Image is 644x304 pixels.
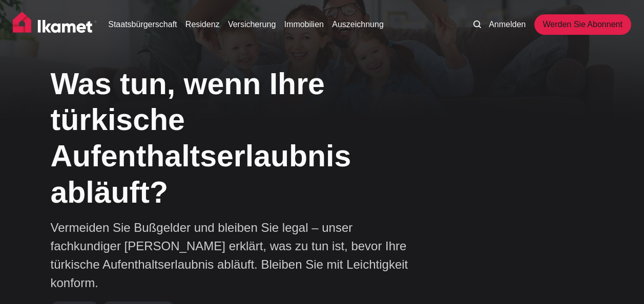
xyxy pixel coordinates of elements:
a: Residenz [185,18,220,31]
a: Auszeichnung [332,18,384,31]
a: Immobilien [284,18,324,31]
a: Staatsbürgerschaft [108,18,177,31]
a: Werden Sie Abonnent [534,14,631,35]
img: Ikamet Startseite [13,12,97,37]
a: Versicherung [228,18,276,31]
p: Vermeiden Sie Bußgelder und bleiben Sie legal – unser fachkundiger [PERSON_NAME] erklärt, was zu ... [51,219,409,292]
a: Anmelden [489,18,526,31]
h1: Was tun, wenn Ihre türkische Aufenthaltserlaubnis abläuft? [51,66,461,211]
